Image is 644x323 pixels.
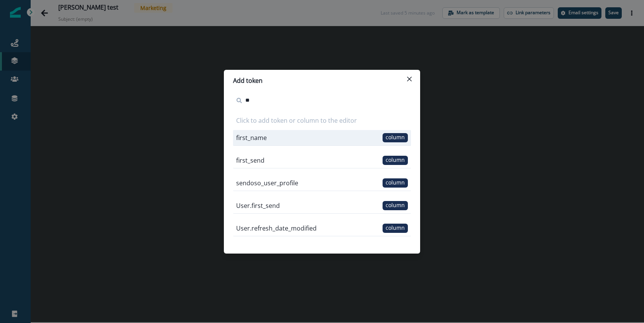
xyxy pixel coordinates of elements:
[236,224,317,233] p: User.refresh_date_modified
[233,116,357,125] p: Click to add token or column to the editor
[236,133,267,142] p: first_name
[383,156,408,165] span: column
[383,133,408,142] span: column
[236,156,264,165] p: first_send
[233,76,263,85] p: Add token
[403,73,416,85] button: Close
[236,201,280,210] p: User.first_send
[236,178,298,188] p: sendoso_user_profile
[383,224,408,233] span: column
[383,178,408,188] span: column
[383,201,408,210] span: column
